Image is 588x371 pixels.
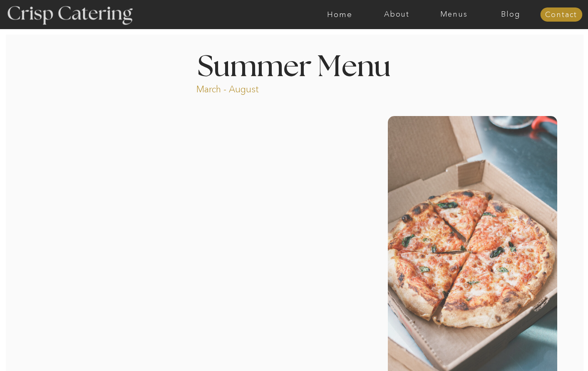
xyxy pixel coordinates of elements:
[540,11,582,19] a: Contact
[482,10,539,19] a: Blog
[311,10,368,19] a: Home
[368,10,425,19] a: About
[196,83,311,93] p: March - August
[425,10,482,19] a: Menus
[179,53,410,77] h1: Summer Menu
